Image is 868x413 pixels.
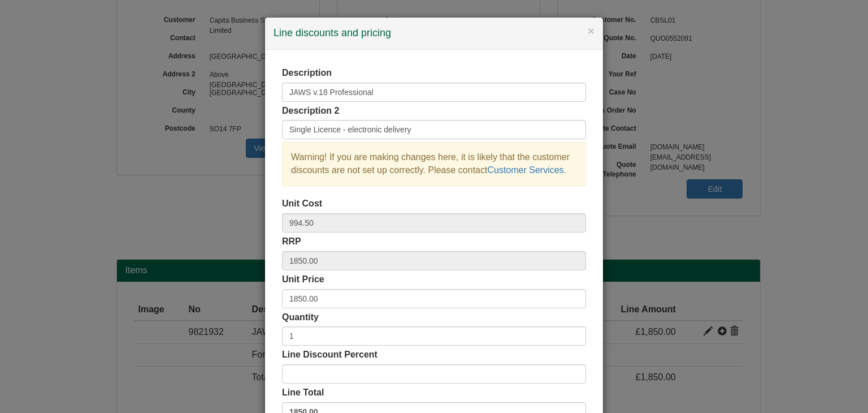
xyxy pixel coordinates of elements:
[588,25,594,37] button: ×
[282,105,339,118] label: Description 2
[282,142,586,186] div: Warning! If you are making changes here, it is likely that the customer discounts are not set up ...
[282,273,324,286] label: Unit Price
[282,67,332,80] label: Description
[487,165,563,175] a: Customer Services
[282,197,322,210] label: Unit Cost
[282,235,301,248] label: RRP
[282,386,324,399] label: Line Total
[282,311,319,324] label: Quantity
[274,26,594,41] h4: Line discounts and pricing
[282,349,377,362] label: Line Discount Percent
